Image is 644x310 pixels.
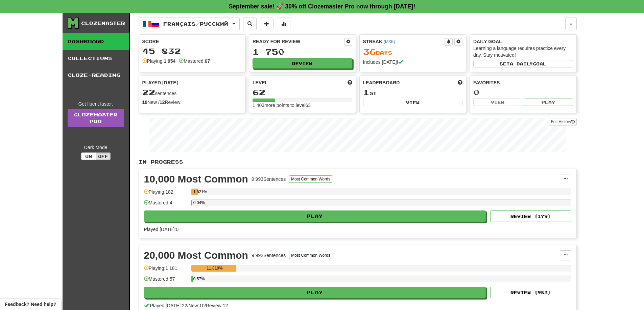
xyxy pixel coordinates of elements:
[142,58,176,64] div: Playing:
[205,303,206,308] span: /
[139,159,577,165] p: In Progress
[363,47,376,56] span: 36
[289,175,332,183] button: Most Common Words
[363,38,445,45] div: Streak
[363,59,463,65] div: Includes [DATE]!
[144,199,188,210] div: Mastered: 4
[253,102,352,109] div: 1 403 more points to level 63
[363,79,400,86] span: Leaderboard
[253,79,268,86] span: Level
[490,287,571,298] button: Review (983)
[277,18,290,30] button: More stats
[144,287,486,298] button: Play
[363,99,463,106] button: View
[363,88,463,97] div: st
[348,79,352,86] span: Score more points to level up
[163,21,228,27] span: Français / Русский
[473,79,573,86] div: Favorites
[142,87,155,97] span: 22
[252,252,286,259] div: 9 992 Sentences
[68,109,124,127] a: ClozemasterPro
[363,48,463,56] div: Day s
[68,144,124,151] div: Dark Mode
[490,210,571,222] button: Review (179)
[473,38,573,45] div: Daily Goal
[81,20,125,27] div: Clozemaster
[252,176,286,182] div: 9 993 Sentences
[144,276,188,287] div: Mastered: 57
[150,303,187,308] span: Played [DATE]: 22
[206,303,228,308] span: Review: 12
[96,152,111,160] button: Off
[243,18,257,30] button: Search sentences
[164,58,175,64] strong: 1 954
[142,38,242,45] div: Score
[549,118,576,125] button: Full History
[473,88,573,96] div: 0
[144,174,248,184] div: 10,000 Most Common
[473,60,573,67] button: Seta dailygoal
[144,250,248,260] div: 20,000 Most Common
[144,227,178,232] span: Played [DATE]: 0
[63,33,129,50] a: Dashboard
[142,99,242,106] div: New / Review
[68,101,124,107] div: Get fluent faster.
[139,18,240,30] button: Français/Русский
[63,50,129,67] a: Collections
[142,88,242,97] div: sentences
[524,98,573,106] button: Play
[193,189,198,195] div: 1.821%
[179,58,210,64] div: Mastered:
[253,38,344,45] div: Ready for Review
[81,152,96,160] button: On
[63,67,129,84] a: Cloze-Reading
[144,265,188,276] div: Playing: 1 181
[473,45,573,58] div: Learning a language requires practice every day. Stay motivated!
[253,88,352,96] div: 62
[144,210,486,222] button: Play
[142,100,148,105] strong: 10
[384,39,395,44] a: (MSK)
[205,58,210,64] strong: 67
[142,79,178,86] span: Played [DATE]
[253,48,352,56] div: 1 750
[142,47,242,55] div: 45 832
[458,79,462,86] span: This week in points, UTC
[363,87,369,97] span: 1
[289,252,332,259] button: Most Common Words
[229,3,415,10] strong: September sale! 🚀 30% off Clozemaster Pro now through [DATE]!
[253,58,352,68] button: Review
[160,100,165,105] strong: 12
[193,265,236,272] div: 11.819%
[187,303,189,308] span: /
[144,189,188,200] div: Playing: 182
[260,18,273,30] button: Add sentence to collection
[473,98,522,106] button: View
[189,303,205,308] span: New: 10
[5,301,56,308] span: Open feedback widget
[510,61,533,66] span: a daily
